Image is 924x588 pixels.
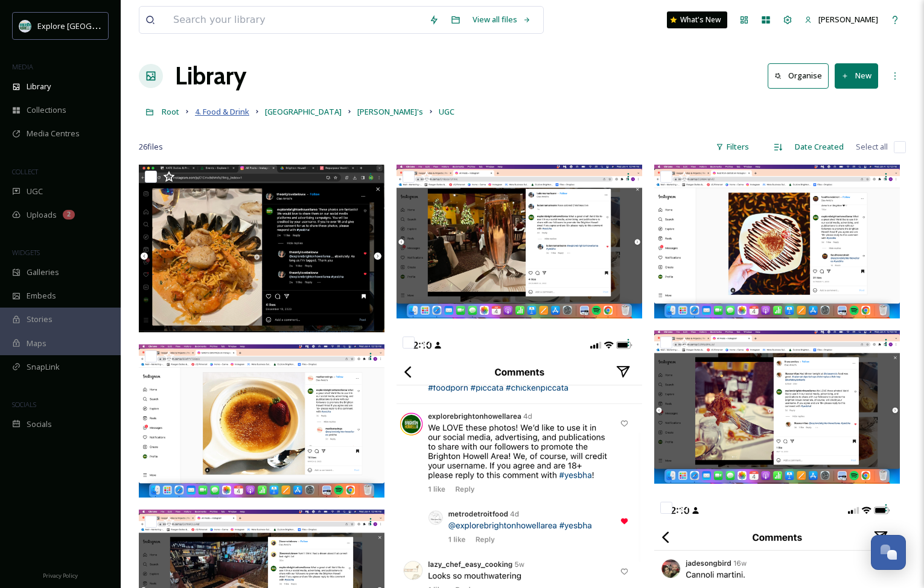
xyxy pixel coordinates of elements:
[27,361,60,373] span: SnapLink
[43,567,78,582] a: Privacy Policy
[27,290,56,302] span: Embeds
[139,141,163,153] span: 26 file s
[162,104,179,119] a: Root
[12,62,33,71] span: MEDIA
[27,186,43,197] span: UGC
[710,135,755,159] div: Filters
[19,20,31,32] img: 67e7af72-b6c8-455a-acf8-98e6fe1b68aa.avif
[63,210,75,220] div: 2
[167,7,423,33] input: Search your library
[467,8,537,31] a: View all files
[397,165,642,318] img: @ladonnamarieann.png
[27,419,52,430] span: Socials
[265,106,342,117] span: [GEOGRAPHIC_DATA]
[27,338,46,349] span: Maps
[139,344,384,498] img: @madiscravings.png
[43,572,78,580] span: Privacy Policy
[768,63,835,88] a: Organise
[162,106,179,117] span: Root
[27,209,57,221] span: Uploads
[139,165,384,332] img: @theonlylovebeloww Permission.png
[871,535,906,570] button: Open Chat
[37,20,203,31] span: Explore [GEOGRAPHIC_DATA][PERSON_NAME]
[12,167,38,176] span: COLLECT
[357,104,423,119] a: [PERSON_NAME]'s
[798,8,884,31] a: [PERSON_NAME]
[12,248,40,257] span: WIDGETS
[835,63,878,88] button: New
[818,14,878,25] span: [PERSON_NAME]
[27,267,59,278] span: Galleries
[175,58,246,94] a: Library
[439,104,454,119] a: UGC
[27,128,80,139] span: Media Centres
[768,63,829,88] button: Organise
[856,141,888,153] span: Select all
[195,104,249,119] a: 4. Food & Drink
[27,314,53,325] span: Stories
[654,165,900,318] img: @foodfromdetroit.png
[12,400,36,409] span: SOCIALS
[667,11,727,28] a: What's New
[195,106,249,117] span: 4. Food & Drink
[439,106,454,117] span: UGC
[265,104,342,119] a: [GEOGRAPHIC_DATA]
[789,135,850,159] div: Date Created
[357,106,423,117] span: [PERSON_NAME]'s
[27,104,66,116] span: Collections
[27,81,51,92] span: Library
[654,330,900,484] img: @litascarnitas .png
